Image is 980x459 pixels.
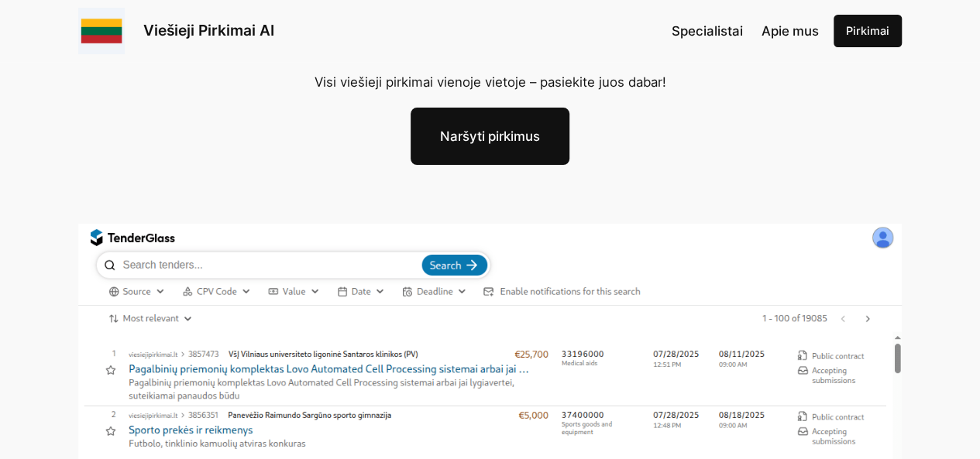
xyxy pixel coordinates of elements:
[672,21,819,41] nav: Navigation
[411,108,569,165] a: Naršyti pirkimus
[78,8,125,54] img: Viešieji pirkimai logo
[672,23,743,39] span: Specialistai
[143,21,274,39] a: Viešieji Pirkimai AI
[762,23,819,39] span: Apie mus
[834,15,902,47] a: Pirkimai
[672,21,743,41] a: Specialistai
[271,72,709,92] p: Visi viešieji pirkimai vienoje vietoje – pasiekite juos dabar!
[762,21,819,41] a: Apie mus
